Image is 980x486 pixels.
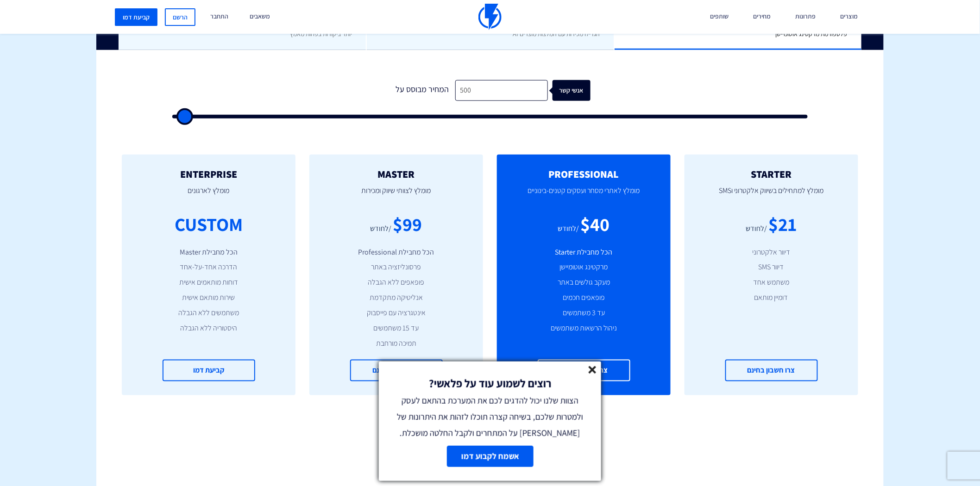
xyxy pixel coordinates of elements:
[511,168,657,180] h2: PROFESSIONAL
[350,360,443,381] a: צרו חשבון בחינם
[96,456,884,465] p: *בכל עת יש אפשרות לעבור בין החבילות.
[323,277,469,288] li: פופאפים ללא הגבלה
[698,168,844,180] h2: STARTER
[511,308,657,318] li: עד 3 משתמשים
[746,224,767,234] div: /לחודש
[698,262,844,273] li: דיוור SMS
[511,262,657,273] li: מרקטינג אוטומיישן
[136,180,282,211] p: מומלץ לארגונים
[136,247,282,258] li: הכל מחבילת Master
[323,338,469,349] li: תמיכה מורחבת
[323,308,469,318] li: אינטגרציה עם פייסבוק
[511,247,657,258] li: הכל מחבילת Starter
[290,30,352,38] span: יותר ביקורות בפחות מאמץ
[323,323,469,334] li: עד 15 משתמשים
[511,180,657,211] p: מומלץ לאתרי מסחר ועסקים קטנים-בינוניים
[323,262,469,273] li: פרסונליזציה באתר
[511,277,657,288] li: מעקב גולשים באתר
[561,80,599,101] div: אנשי קשר
[175,211,243,237] div: CUSTOM
[136,293,282,303] li: שירות מותאם אישית
[136,323,282,334] li: היסטוריה ללא הגבלה
[323,293,469,303] li: אנליטיקה מתקדמת
[136,168,282,180] h2: ENTERPRISE
[115,8,157,26] a: קביעת דמו
[96,440,884,449] p: * המחירים אינם כוללים מע"מ
[769,211,797,237] div: $21
[511,293,657,303] li: פופאפים חכמים
[390,80,455,101] div: המחיר מבוסס על
[511,323,657,334] li: ניהול הרשאות משתמשים
[393,211,422,237] div: $99
[776,30,848,38] span: פלטפורמת מרקטינג אוטומיישן
[725,360,818,381] a: צרו חשבון בחינם
[323,168,469,180] h2: MASTER
[163,360,255,381] a: קביעת דמו
[136,277,282,288] li: דוחות מותאמים אישית
[558,224,579,234] div: /לחודש
[165,8,195,26] a: הרשם
[581,211,610,237] div: $40
[698,277,844,288] li: משתמש אחד
[698,293,844,303] li: דומיין מותאם
[96,428,884,440] a: השוואה מלאה בין החבילות
[371,224,392,234] div: /לחודש
[323,180,469,211] p: מומלץ לצוותי שיווק ומכירות
[513,30,600,38] span: הגדילו מכירות עם המלצות מוצרים AI
[136,308,282,318] li: משתמשים ללא הגבלה
[698,247,844,258] li: דיוור אלקטרוני
[698,180,844,211] p: מומלץ למתחילים בשיווק אלקטרוני וSMS
[136,262,282,273] li: הדרכה אחד-על-אחד
[323,247,469,258] li: הכל מחבילת Professional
